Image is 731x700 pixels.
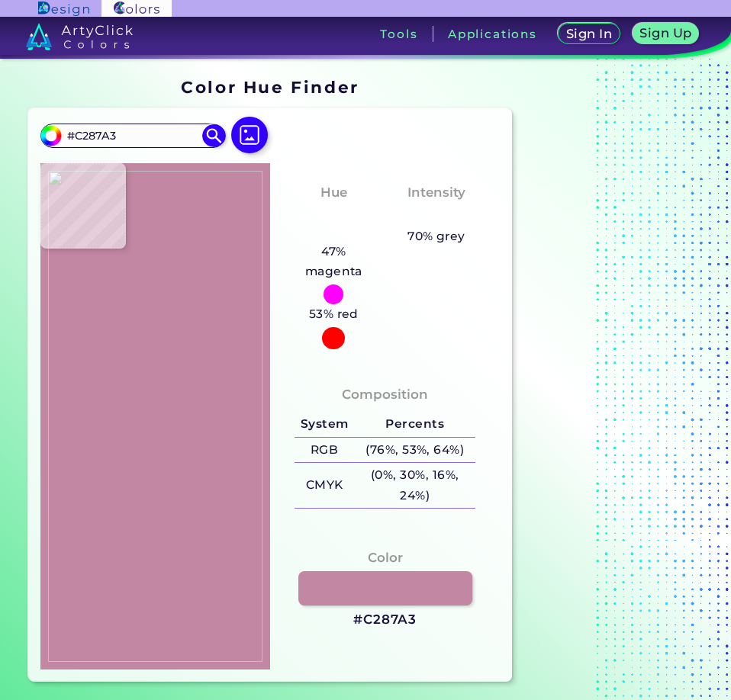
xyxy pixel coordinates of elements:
[295,473,354,498] h5: CMYK
[518,72,709,687] iframe: Advertisement
[567,28,611,40] h5: Sign In
[48,171,262,662] img: d8642413-5fc8-45af-8241-df7356bf5184
[408,206,465,224] h3: Pastel
[181,75,359,98] h1: Color Hue Finder
[380,28,417,40] h3: Tools
[407,226,465,246] h5: 70% grey
[288,242,379,282] h5: 47% magenta
[291,206,376,242] h3: Magenta-Red
[559,24,619,44] a: Sign In
[320,181,347,204] h4: Hue
[354,438,475,463] h5: (76%, 53%, 64%)
[354,412,475,437] h5: Percents
[202,124,225,147] img: icon search
[407,181,465,204] h4: Intensity
[38,2,89,16] img: ArtyClick Design logo
[448,28,537,40] h3: Applications
[295,412,354,437] h5: System
[368,547,403,569] h4: Color
[303,304,365,324] h5: 53% red
[634,24,698,44] a: Sign Up
[353,611,417,629] h3: #C287A3
[26,23,134,50] img: logo_artyclick_colors_white.svg
[231,117,268,153] img: icon picture
[354,463,475,508] h5: (0%, 30%, 16%, 24%)
[342,384,428,406] h4: Composition
[641,27,691,40] h5: Sign Up
[295,438,354,463] h5: RGB
[62,125,204,146] input: type color..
